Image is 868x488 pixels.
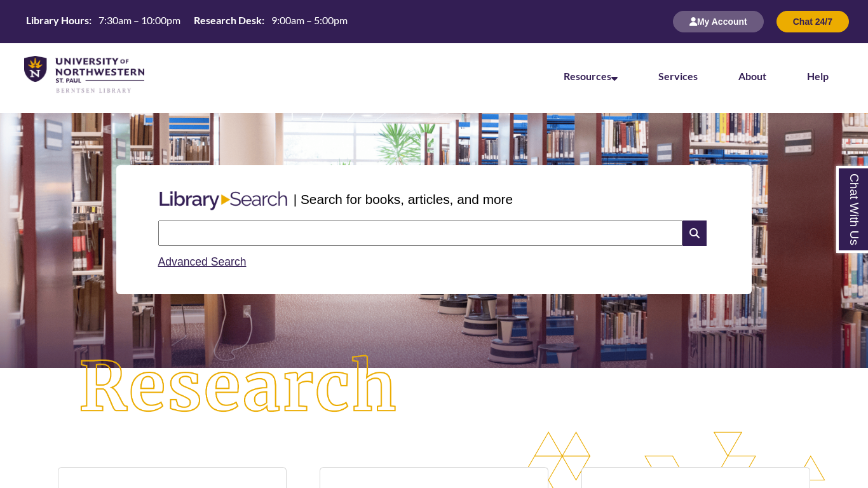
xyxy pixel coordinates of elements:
span: 9:00am – 5:00pm [271,14,348,26]
table: Hours Today [21,13,353,29]
a: Advanced Search [158,255,247,268]
button: My Account [673,11,764,32]
a: Resources [564,70,618,82]
img: UNWSP Library Logo [24,56,144,94]
img: Research [43,320,434,456]
p: | Search for books, articles, and more [294,189,513,209]
th: Library Hours: [21,13,93,27]
i: Search [682,220,707,246]
a: Chat 24/7 [776,16,849,27]
a: Hours Today [21,13,353,30]
img: Libary Search [153,186,294,215]
span: 7:30am – 10:00pm [98,14,180,26]
a: Help [807,70,829,82]
button: Chat 24/7 [776,11,849,32]
a: About [738,70,766,82]
a: Services [658,70,698,82]
a: My Account [673,16,764,27]
th: Research Desk: [189,13,266,27]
